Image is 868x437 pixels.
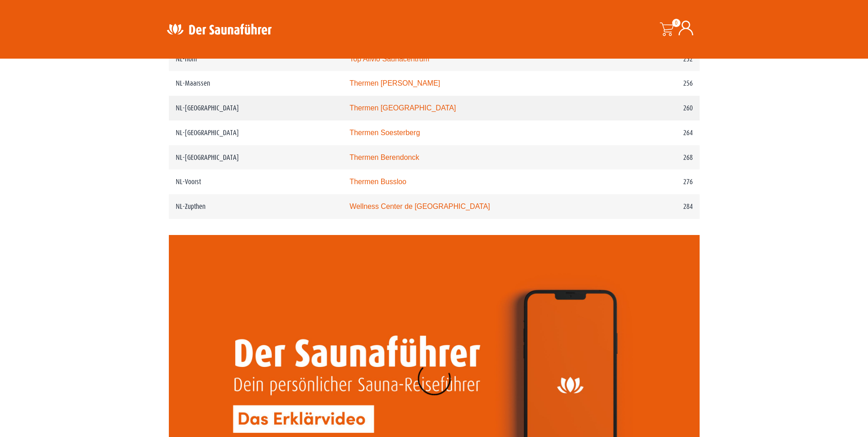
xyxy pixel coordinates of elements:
td: NL-Voorst [169,169,343,194]
a: Thermen [PERSON_NAME] [350,79,440,87]
a: Thermen Bussloo [350,178,406,186]
td: 264 [604,120,699,145]
td: 260 [604,96,699,120]
td: 284 [604,194,699,219]
td: 268 [604,145,699,170]
td: NL-Zupthen [169,194,343,219]
a: Thermen Berendonck [350,153,419,161]
a: Top Alivio Saunacentrum [350,55,429,63]
td: 256 [604,71,699,96]
td: NL-[GEOGRAPHIC_DATA] [169,96,343,120]
span: 0 [672,19,680,27]
a: Thermen Soesterberg [350,129,420,137]
a: Wellness Center de [GEOGRAPHIC_DATA] [350,202,490,210]
td: 276 [604,169,699,194]
td: NL-[GEOGRAPHIC_DATA] [169,145,343,170]
a: Thermen [GEOGRAPHIC_DATA] [350,104,456,112]
td: NL-Horn [169,47,343,71]
td: 252 [604,47,699,71]
td: NL-Maarssen [169,71,343,96]
td: NL-[GEOGRAPHIC_DATA] [169,120,343,145]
